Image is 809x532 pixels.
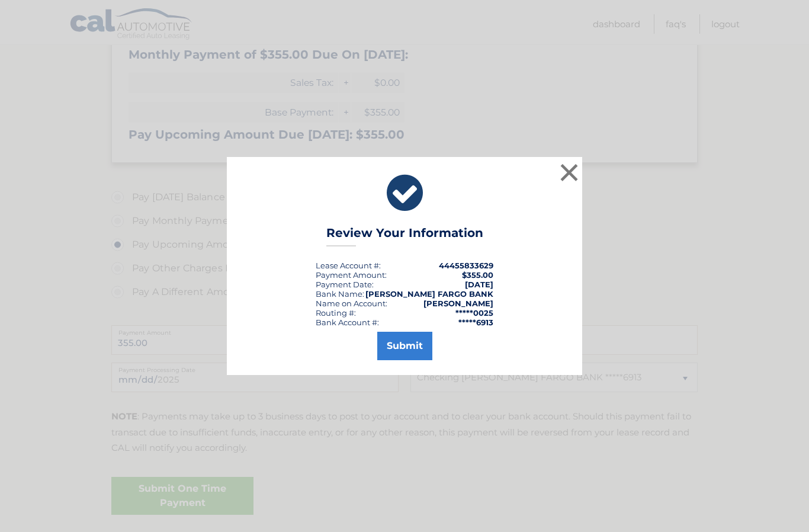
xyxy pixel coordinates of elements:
strong: [PERSON_NAME] FARGO BANK [365,289,493,299]
div: Name on Account: [316,299,387,308]
strong: [PERSON_NAME] [423,299,493,308]
div: Lease Account #: [316,261,381,270]
span: $355.00 [462,270,493,280]
span: Payment Date [316,280,372,289]
div: : [316,280,374,289]
h3: Review Your Information [326,226,483,246]
div: Bank Account #: [316,318,379,327]
button: × [557,161,581,184]
div: Bank Name: [316,289,364,299]
strong: 44455833629 [439,261,493,270]
span: [DATE] [465,280,493,289]
div: Routing #: [316,308,356,318]
div: Payment Amount: [316,270,387,280]
button: Submit [377,332,432,360]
